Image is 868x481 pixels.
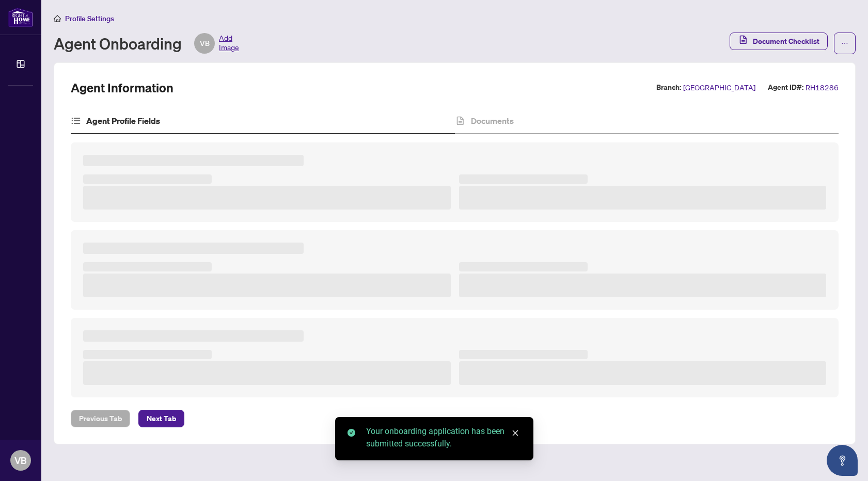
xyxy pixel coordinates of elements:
label: Agent ID#: [768,82,803,93]
a: Close [510,427,521,439]
h2: Agent Information [71,79,173,96]
h4: Agent Profile Fields [86,115,160,127]
div: Agent Onboarding [54,33,239,54]
span: Profile Settings [65,14,114,23]
span: Document Checklist [753,33,819,50]
button: Next Tab [138,410,184,427]
span: Next Tab [147,410,176,427]
button: Open asap [827,445,858,476]
button: Document Checklist [730,33,828,50]
div: Your onboarding application has been submitted successfully. [366,425,521,450]
span: home [54,15,61,22]
span: RH18286 [806,82,839,93]
span: Add Image [219,33,239,54]
span: ellipsis [841,40,848,47]
label: Branch: [656,82,681,93]
span: VB [200,38,210,49]
img: logo [8,8,33,27]
span: VB [14,453,27,468]
h4: Documents [471,115,514,127]
button: Previous Tab [71,410,130,427]
span: [GEOGRAPHIC_DATA] [683,82,755,93]
span: close [512,429,519,437]
span: check-circle [348,429,355,437]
